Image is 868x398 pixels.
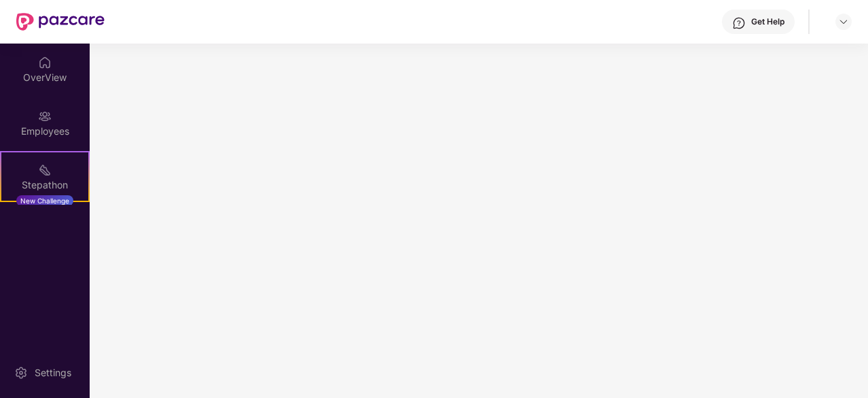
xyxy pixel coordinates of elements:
[38,56,52,69] img: svg+xml;base64,PHN2ZyBpZD0iSG9tZSIgeG1sbnM9Imh0dHA6Ly93d3cudzMub3JnLzIwMDAvc3ZnIiB3aWR0aD0iMjAiIG...
[838,16,849,27] img: svg+xml;base64,PHN2ZyBpZD0iRHJvcGRvd24tMzJ4MzIiIHhtbG5zPSJodHRwOi8vd3d3LnczLm9yZy8yMDAwL3N2ZyIgd2...
[751,16,784,27] div: Get Help
[732,16,746,30] img: svg+xml;base64,PHN2ZyBpZD0iSGVscC0zMngzMiIgeG1sbnM9Imh0dHA6Ly93d3cudzMub3JnLzIwMDAvc3ZnIiB3aWR0aD...
[16,13,105,31] img: New Pazcare Logo
[38,163,52,177] img: svg+xml;base64,PHN2ZyB4bWxucz0iaHR0cDovL3d3dy53My5vcmcvMjAwMC9zdmciIHdpZHRoPSIyMSIgaGVpZ2h0PSIyMC...
[1,178,88,192] div: Stepathon
[38,110,52,123] img: svg+xml;base64,PHN2ZyBpZD0iRW1wbG95ZWVzIiB4bWxucz0iaHR0cDovL3d3dy53My5vcmcvMjAwMC9zdmciIHdpZHRoPS...
[31,366,75,380] div: Settings
[16,195,73,206] div: New Challenge
[14,366,28,380] img: svg+xml;base64,PHN2ZyBpZD0iU2V0dGluZy0yMHgyMCIgeG1sbnM9Imh0dHA6Ly93d3cudzMub3JnLzIwMDAvc3ZnIiB3aW...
